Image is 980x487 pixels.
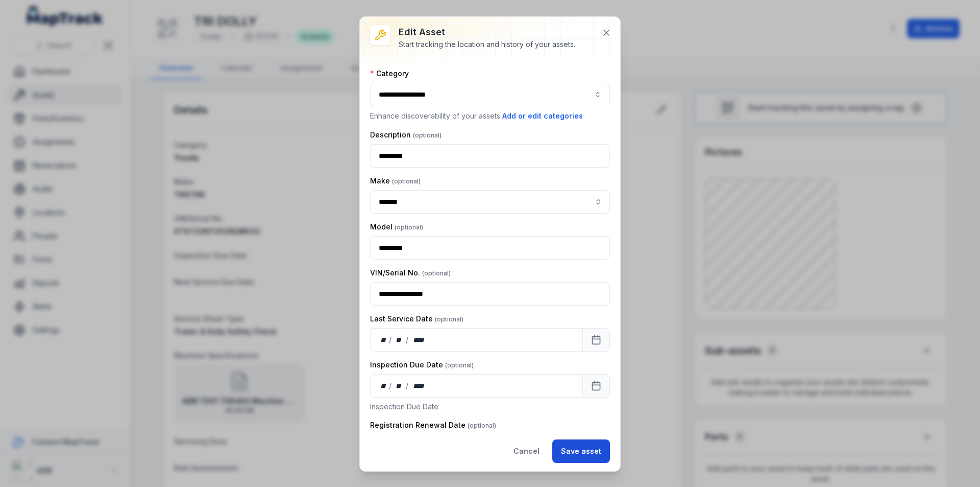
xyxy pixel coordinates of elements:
div: / [406,381,409,391]
button: Add or edit categories [502,110,583,122]
input: asset-edit:cf[8261eee4-602e-4976-b39b-47b762924e3f]-label [370,190,610,214]
h3: Edit asset [399,25,575,39]
label: Registration Renewal Date [370,420,496,430]
div: day, [379,381,389,391]
div: / [406,335,409,345]
div: year, [409,335,428,345]
label: Description [370,130,442,140]
div: year, [409,381,428,391]
label: Category [370,68,409,79]
button: Save asset [552,439,610,463]
button: Cancel [505,439,548,463]
p: Enhance discoverability of your assets. [370,110,610,122]
p: Inspection Due Date [370,402,610,412]
button: Calendar [582,328,610,352]
div: / [389,335,393,345]
div: Start tracking the location and history of your assets. [399,39,575,50]
label: Last Service Date [370,314,463,324]
button: Calendar [582,374,610,398]
label: Inspection Due Date [370,360,474,370]
label: VIN/Serial No. [370,268,451,278]
div: day, [379,335,389,345]
div: month, [393,335,406,345]
label: Model [370,222,423,232]
div: month, [393,381,406,391]
label: Make [370,176,421,186]
div: / [389,381,393,391]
